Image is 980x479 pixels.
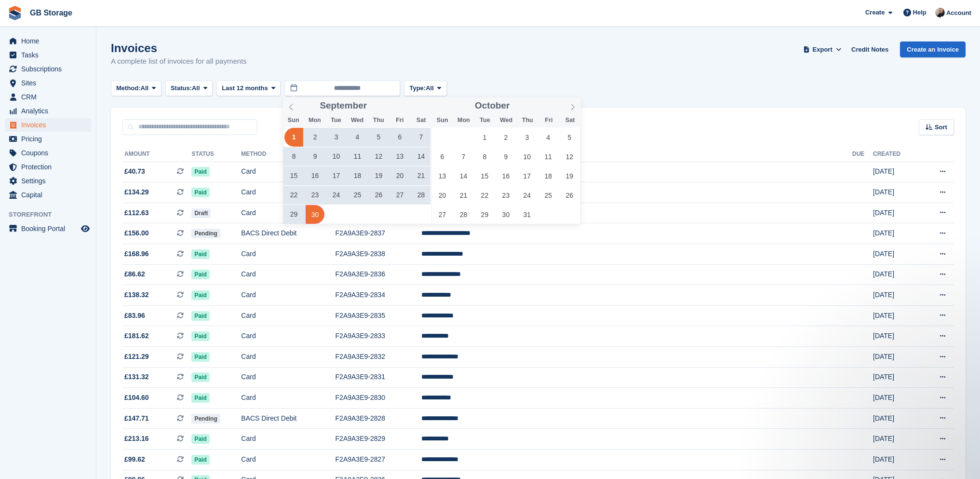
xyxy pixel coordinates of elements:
[124,331,149,341] span: £181.62
[539,128,558,147] span: October 4, 2024
[124,166,145,177] span: £40.73
[873,305,920,326] td: [DATE]
[539,147,558,166] span: October 11, 2024
[21,222,79,235] span: Booking Portal
[865,8,885,17] span: Create
[241,305,335,326] td: Card
[412,128,430,147] span: September 7, 2024
[433,186,452,205] span: October 20, 2024
[454,166,473,185] span: October 14, 2024
[191,229,220,238] span: Pending
[124,311,145,321] span: £83.96
[21,174,79,188] span: Settings
[80,223,91,234] a: Preview store
[327,166,346,185] span: September 17, 2024
[560,128,579,147] span: October 5, 2024
[432,117,453,123] span: Sun
[539,166,558,185] span: October 18, 2024
[497,147,515,166] span: October 9, 2024
[913,8,926,17] span: Help
[409,83,426,93] span: Type:
[241,429,335,450] td: Card
[306,205,324,224] span: September 30, 2024
[336,367,422,388] td: F2A9A3E9-2831
[5,62,91,76] a: menu
[497,128,515,147] span: October 2, 2024
[475,186,494,205] span: October 22, 2024
[389,117,410,123] span: Fri
[336,285,422,306] td: F2A9A3E9-2834
[873,182,920,203] td: [DATE]
[5,188,91,202] a: menu
[191,249,209,259] span: Paid
[284,128,303,147] span: September 1, 2024
[412,166,430,185] span: September 21, 2024
[21,62,79,76] span: Subscriptions
[21,188,79,202] span: Capital
[241,347,335,368] td: Card
[336,408,422,429] td: F2A9A3E9-2828
[873,408,920,429] td: [DATE]
[336,264,422,285] td: F2A9A3E9-2836
[241,367,335,388] td: Card
[497,186,515,205] span: October 23, 2024
[327,186,346,205] span: September 24, 2024
[5,222,91,235] a: menu
[241,244,335,265] td: Card
[306,147,324,166] span: September 9, 2024
[306,166,324,185] span: September 16, 2024
[191,167,209,177] span: Paid
[347,117,368,123] span: Wed
[336,244,422,265] td: F2A9A3E9-2838
[304,117,325,123] span: Mon
[21,48,79,62] span: Tasks
[191,393,209,403] span: Paid
[171,83,192,93] span: Status:
[873,244,920,265] td: [DATE]
[5,90,91,104] a: menu
[5,174,91,188] a: menu
[165,81,213,96] button: Status: All
[348,186,367,205] span: September 25, 2024
[241,450,335,470] td: Card
[518,166,537,185] span: October 17, 2024
[191,147,241,162] th: Status
[9,210,96,219] span: Storefront
[475,128,494,147] span: October 1, 2024
[5,104,91,118] a: menu
[873,388,920,409] td: [DATE]
[327,128,346,147] span: September 3, 2024
[421,147,852,162] th: Customer
[191,455,209,465] span: Paid
[283,117,304,123] span: Sun
[5,118,91,132] a: menu
[946,8,971,18] span: Account
[852,147,873,162] th: Due
[518,205,537,224] span: October 31, 2024
[390,128,409,147] span: September 6, 2024
[222,83,268,93] span: Last 12 months
[433,147,452,166] span: October 6, 2024
[191,208,211,218] span: Draft
[191,270,209,279] span: Paid
[873,367,920,388] td: [DATE]
[426,83,434,93] span: All
[368,117,389,123] span: Thu
[124,352,149,362] span: £121.29
[191,331,209,341] span: Paid
[336,326,422,347] td: F2A9A3E9-2833
[404,81,446,96] button: Type: All
[336,429,422,450] td: F2A9A3E9-2829
[124,372,149,382] span: £131.32
[873,147,920,162] th: Created
[390,186,409,205] span: September 27, 2024
[539,186,558,205] span: October 25, 2024
[475,166,494,185] span: October 15, 2024
[935,123,947,132] span: Sort
[111,81,161,96] button: Method: All
[336,450,422,470] td: F2A9A3E9-2827
[5,48,91,62] a: menu
[241,326,335,347] td: Card
[191,414,220,424] span: Pending
[412,186,430,205] span: September 28, 2024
